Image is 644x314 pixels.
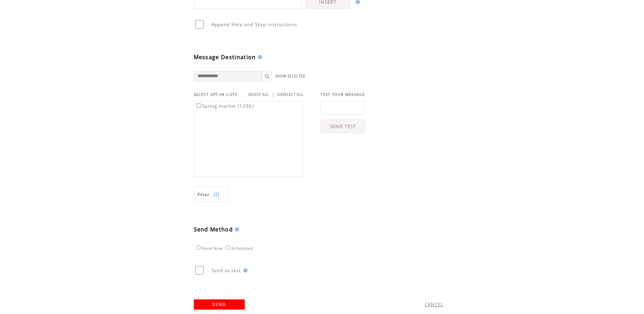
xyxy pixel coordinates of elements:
[194,299,245,310] a: SEND
[195,103,254,109] label: Spring market (1296)
[226,245,230,250] input: Scheduled
[241,268,247,273] img: help.gif
[211,267,241,274] span: Send as test
[194,92,238,97] span: SELECT OPT-IN LISTS
[277,92,303,97] a: DESELECT ALL
[248,92,269,97] a: SELECT ALL
[425,301,444,308] a: CANCEL
[197,245,201,250] input: Send Now
[195,246,223,250] label: Send Now
[198,192,210,197] span: Show filters
[194,226,233,233] span: Send Method
[320,120,365,133] a: SEND TEST
[272,91,275,98] span: |
[256,55,262,59] img: help.gif
[211,21,297,28] span: Append Help and Stop instructions
[224,246,253,250] label: Scheduled
[194,53,256,61] span: Message Destination
[194,187,228,202] a: Filter
[233,227,239,231] img: help.gif
[213,187,219,202] img: filters.png
[275,74,306,78] a: SHOW SELECTED
[197,103,201,108] input: Spring market (1296)
[320,92,365,97] span: TEST YOUR MESSAGE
